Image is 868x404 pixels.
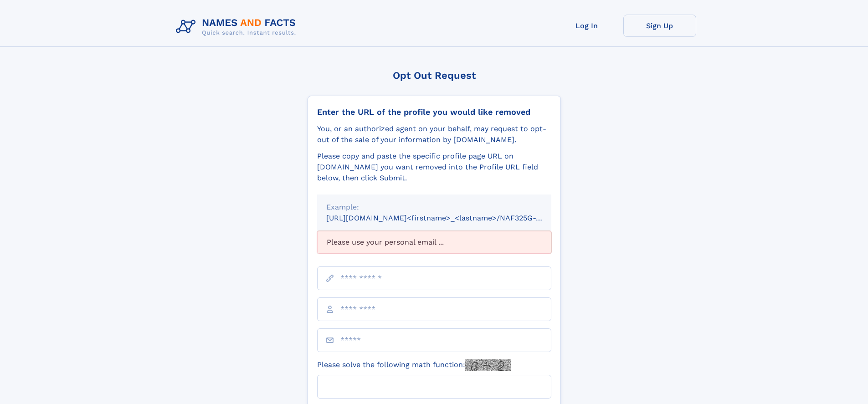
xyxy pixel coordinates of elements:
div: Please use your personal email ... [317,231,551,254]
div: Example: [326,202,542,213]
div: Enter the URL of the profile you would like removed [317,107,551,117]
a: Log In [550,15,623,37]
small: [URL][DOMAIN_NAME]<firstname>_<lastname>/NAF325G-xxxxxxxx [326,214,569,222]
img: Logo Names and Facts [172,15,303,39]
div: Please copy and paste the specific profile page URL on [DOMAIN_NAME] you want removed into the Pr... [317,151,551,184]
a: Sign Up [623,15,696,37]
div: You, or an authorized agent on your behalf, may request to opt-out of the sale of your informatio... [317,123,551,145]
div: Opt Out Request [308,70,561,81]
label: Please solve the following math function: [317,359,511,371]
